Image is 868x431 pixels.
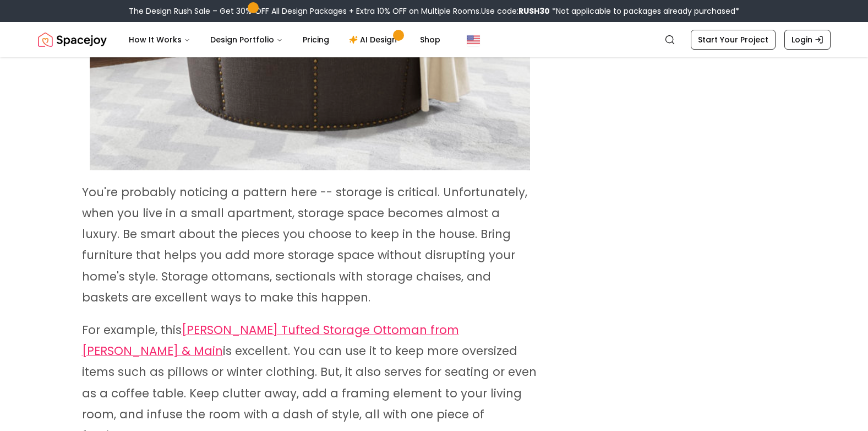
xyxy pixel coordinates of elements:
button: How It Works [120,29,199,51]
a: Start Your Project [691,30,776,50]
nav: Global [38,22,831,57]
span: You're probably noticing a pattern here -- storage is critical. Unfortunately, when you live in a... [82,184,527,305]
span: [PERSON_NAME] Tufted Storage Ottoman from [PERSON_NAME] & Main [82,322,459,359]
img: United States [467,33,480,46]
div: The Design Rush Sale – Get 30% OFF All Design Packages + Extra 10% OFF on Multiple Rooms. [129,6,739,17]
button: Design Portfolio [201,29,292,51]
a: [PERSON_NAME] Tufted Storage Ottoman from [PERSON_NAME] & Main [82,325,459,358]
span: Use code: [481,6,550,17]
nav: Main [120,29,449,51]
a: Shop [411,29,449,51]
a: Spacejoy [38,29,107,51]
a: Pricing [294,29,338,51]
img: Spacejoy Logo [38,29,107,51]
span: *Not applicable to packages already purchased* [550,6,739,17]
span: For example, this [82,322,182,338]
b: RUSH30 [518,6,550,17]
a: AI Design [340,29,409,51]
a: Login [784,30,831,50]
